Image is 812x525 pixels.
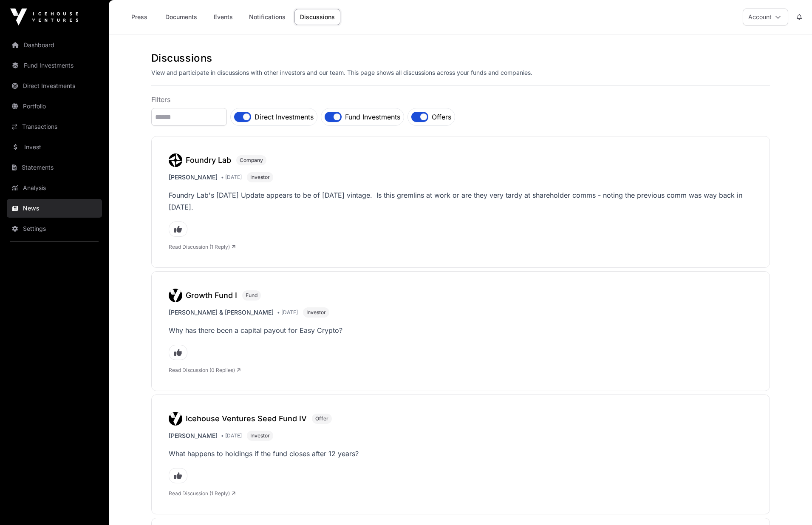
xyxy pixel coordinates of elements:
[277,309,298,316] span: • [DATE]
[169,153,236,167] a: Foundry Lab
[169,153,182,167] img: Factor-favicon.svg
[345,112,400,122] label: Fund Investments
[169,189,753,213] p: Foundry Lab's [DATE] Update appears to be of [DATE] vintage. Is this gremlins at work or are they...
[7,199,102,218] a: News
[255,112,314,122] label: Direct Investments
[169,490,235,497] a: Read Discussion (1 Reply)
[186,154,231,166] h3: Foundry Lab
[743,9,788,26] button: Account
[7,56,102,75] a: Fund Investments
[151,68,770,77] p: View and participate in discussions with other investors and our team. This page shows all discus...
[206,9,240,25] a: Events
[7,158,102,177] a: Statements
[169,289,242,302] a: Growth Fund I
[294,9,340,25] a: Discussions
[315,415,328,422] span: Offer
[306,309,326,316] span: Investor
[432,112,451,122] label: Offers
[186,289,237,301] h3: Growth Fund I
[246,292,257,299] span: Fund
[7,179,102,197] a: Analysis
[169,308,274,317] span: [PERSON_NAME] & [PERSON_NAME]
[770,484,812,525] iframe: Chat Widget
[10,9,78,26] img: Icehouse Ventures Logo
[240,157,263,164] span: Company
[169,412,312,426] a: Icehouse Ventures Seed Fund IV
[250,432,270,439] span: Investor
[250,174,270,181] span: Investor
[169,173,218,182] span: [PERSON_NAME]
[169,468,187,483] span: Like this comment
[169,431,218,440] span: [PERSON_NAME]
[169,221,187,237] span: Like this comment
[160,9,203,25] a: Documents
[243,9,291,25] a: Notifications
[221,432,242,439] span: • [DATE]
[122,9,156,25] a: Press
[151,51,770,65] h1: Discussions
[7,77,102,95] a: Direct Investments
[169,412,182,426] img: Logo.svg
[169,324,753,336] p: Why has there been a capital payout for Easy Crypto?
[169,367,240,373] a: Read Discussion (0 Replies)
[169,448,753,460] p: What happens to holdings if the fund closes after 12 years?
[169,345,187,360] span: Like this comment
[186,413,307,425] h3: Icehouse Ventures Seed Fund IV
[7,219,102,238] a: Settings
[7,97,102,116] a: Portfolio
[221,174,242,181] span: • [DATE]
[7,36,102,54] a: Dashboard
[169,289,182,302] img: Logo.svg
[7,117,102,136] a: Transactions
[151,94,770,105] p: Filters
[7,138,102,156] a: Invest
[169,244,235,250] a: Read Discussion (1 Reply)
